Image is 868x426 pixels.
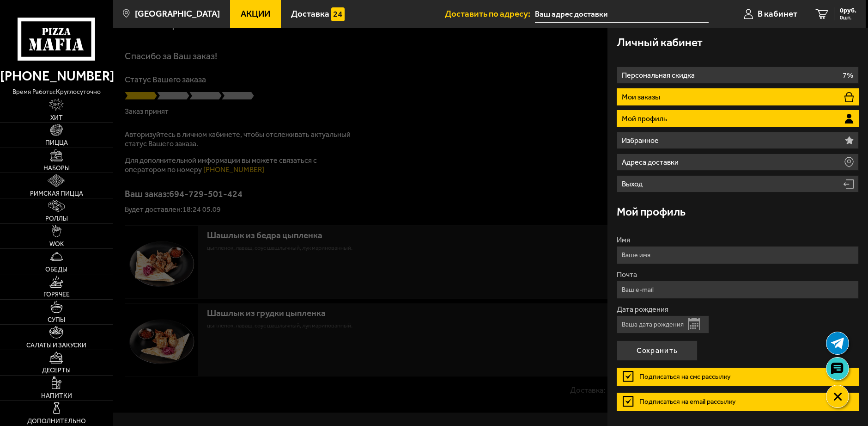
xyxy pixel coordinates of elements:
[27,418,86,425] span: Дополнительно
[617,315,709,333] input: Ваша дата рождения
[688,318,700,330] button: Открыть календарь
[617,246,859,264] input: Ваше имя
[445,10,535,19] span: Доставить по адресу:
[617,37,703,48] h3: Личный кабинет
[843,72,853,79] p: 7%
[617,236,859,244] label: Имя
[331,7,345,21] img: 15daf4d41897b9f0e9f617042186c801.svg
[840,15,856,20] span: 0 шт.
[45,216,68,222] span: Роллы
[45,140,68,146] span: Пицца
[50,115,63,121] span: Хит
[617,206,686,217] h3: Мой профиль
[241,10,270,19] span: Акции
[622,137,661,144] p: Избранное
[617,393,859,411] label: Подписаться на email рассылку
[840,7,856,14] span: 0 руб.
[617,306,859,313] label: Дата рождения
[622,93,662,101] p: Мои заказы
[43,291,70,298] span: Горячее
[45,266,67,273] span: Обеды
[43,165,70,172] span: Наборы
[26,342,86,349] span: Салаты и закуски
[617,340,698,361] button: Сохранить
[622,180,645,188] p: Выход
[622,115,669,123] p: Мой профиль
[622,72,697,79] p: Персональная скидка
[291,10,329,19] span: Доставка
[617,281,859,299] input: Ваш e-mail
[30,191,83,197] span: Римская пицца
[617,271,859,278] label: Почта
[48,317,65,323] span: Супы
[135,10,220,19] span: [GEOGRAPHIC_DATA]
[622,159,681,166] p: Адреса доставки
[41,393,72,399] span: Напитки
[535,6,709,23] input: Ваш адрес доставки
[42,367,71,374] span: Десерты
[49,241,64,247] span: WOK
[617,368,859,386] label: Подписаться на смс рассылку
[758,10,797,19] span: В кабинет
